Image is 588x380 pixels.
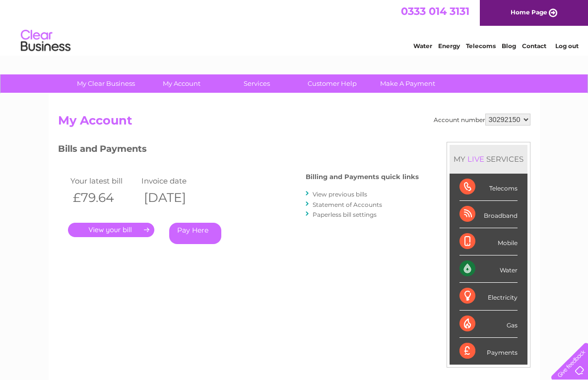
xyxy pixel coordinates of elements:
[20,26,71,56] img: logo.png
[58,114,530,132] h2: My Account
[139,174,210,188] td: Invoice date
[139,188,210,208] th: [DATE]
[450,145,527,173] div: MY SERVICES
[459,338,518,365] div: Payments
[502,42,516,50] a: Blog
[313,190,367,198] a: View previous bills
[65,74,147,93] a: My Clear Business
[459,174,518,201] div: Telecoms
[140,74,222,93] a: My Account
[60,5,529,48] div: Clear Business is a trading name of Verastar Limited (registered in [GEOGRAPHIC_DATA] No. 3667643...
[68,174,139,188] td: Your latest bill
[459,228,518,255] div: Mobile
[291,74,373,93] a: Customer Help
[459,255,518,283] div: Water
[555,42,579,50] a: Log out
[438,42,460,50] a: Energy
[434,114,530,126] div: Account number
[459,283,518,310] div: Electricity
[68,188,139,208] th: £79.64
[216,74,298,93] a: Services
[169,223,221,244] a: Pay Here
[68,223,154,237] a: .
[466,42,496,50] a: Telecoms
[313,201,382,208] a: Statement of Accounts
[313,211,377,218] a: Paperless bill settings
[306,173,419,181] h4: Billing and Payments quick links
[459,311,518,338] div: Gas
[367,74,449,93] a: Make A Payment
[522,42,546,50] a: Contact
[465,154,486,164] div: LIVE
[401,5,469,17] a: 0333 014 3131
[459,201,518,228] div: Broadband
[413,42,432,50] a: Water
[58,142,419,159] h3: Bills and Payments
